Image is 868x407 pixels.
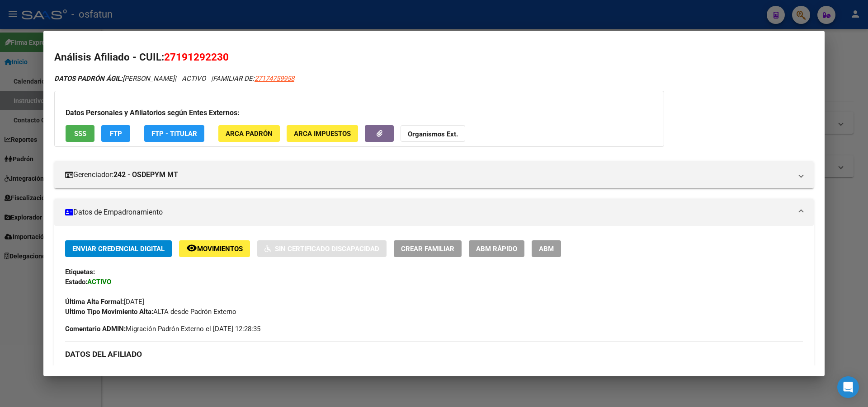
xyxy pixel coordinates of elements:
span: Migración Padrón Externo el [DATE] 12:28:35 [65,324,260,334]
button: SSS [66,125,94,142]
button: Sin Certificado Discapacidad [257,240,387,257]
button: ABM Rápido [469,240,524,257]
button: Movimientos [179,240,250,257]
h2: Análisis Afiliado - CUIL: [54,50,814,65]
button: ARCA Padrón [218,125,280,142]
span: ABM [539,245,554,253]
span: ARCA Padrón [226,130,273,138]
strong: DATOS PADRÓN ÁGIL: [54,75,123,83]
mat-expansion-panel-header: Gerenciador:242 - OSDEPYM MT [54,161,814,188]
span: ABM Rápido [476,245,517,253]
span: Sin Certificado Discapacidad [275,245,379,253]
span: ARCA Impuestos [294,130,351,138]
button: Crear Familiar [394,240,462,257]
span: FTP - Titular [151,130,197,138]
h3: Datos Personales y Afiliatorios según Entes Externos: [66,108,653,118]
mat-expansion-panel-header: Datos de Empadronamiento [54,199,814,226]
button: FTP - Titular [144,125,204,142]
h3: DATOS DEL AFILIADO [65,349,803,359]
strong: 242 - OSDEPYM MT [113,169,178,180]
span: 27191292230 [164,51,229,63]
button: Organismos Ext. [401,125,465,142]
strong: Ultimo Tipo Movimiento Alta: [65,308,153,316]
span: Enviar Credencial Digital [72,245,165,253]
span: [PERSON_NAME] [54,75,175,83]
button: ABM [532,240,561,257]
span: 27174759958 [255,75,294,83]
strong: Organismos Ext. [408,130,458,138]
mat-panel-title: Datos de Empadronamiento [65,207,792,218]
span: SSS [74,130,86,138]
button: FTP [101,125,130,142]
span: Movimientos [197,245,243,253]
span: ALTA desde Padrón Externo [65,308,236,316]
strong: Comentario ADMIN: [65,325,126,333]
strong: ACTIVO [87,278,111,286]
mat-icon: remove_red_eye [186,243,197,253]
button: ARCA Impuestos [287,125,358,142]
i: | ACTIVO | [54,75,294,83]
strong: Última Alta Formal: [65,298,124,306]
span: FAMILIAR DE: [213,75,294,83]
span: Crear Familiar [401,245,454,253]
div: Open Intercom Messenger [837,376,859,398]
button: Enviar Credencial Digital [65,240,172,257]
span: FTP [110,130,122,138]
strong: Etiquetas: [65,268,95,276]
mat-panel-title: Gerenciador: [65,169,792,180]
strong: Estado: [65,278,87,286]
span: [DATE] [65,298,144,306]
